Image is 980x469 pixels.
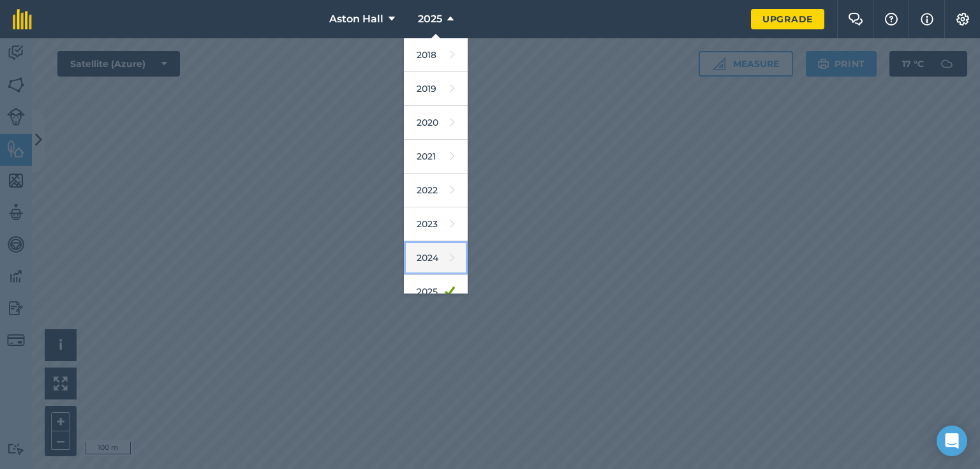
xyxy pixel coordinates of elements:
[404,38,468,72] a: 2018
[921,11,933,27] img: svg+xml;base64,PHN2ZyB4bWxucz0iaHR0cDovL3d3dy53My5vcmcvMjAwMC9zdmciIHdpZHRoPSIxNyIgaGVpZ2h0PSIxNy...
[937,426,967,456] div: Open Intercom Messenger
[751,9,824,29] a: Upgrade
[13,9,32,29] img: fieldmargin Logo
[404,241,468,275] a: 2024
[404,207,468,241] a: 2023
[404,72,468,106] a: 2019
[404,275,468,309] a: 2025
[329,11,383,27] span: Aston Hall
[848,13,863,26] img: Two speech bubbles overlapping with the left bubble in the forefront
[404,174,468,207] a: 2022
[884,13,899,26] img: A question mark icon
[404,140,468,174] a: 2021
[955,13,970,26] img: A cog icon
[418,11,442,27] span: 2025
[404,106,468,140] a: 2020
